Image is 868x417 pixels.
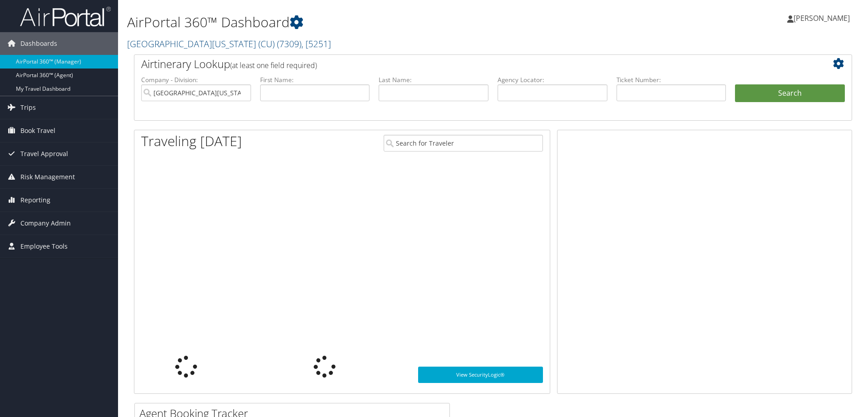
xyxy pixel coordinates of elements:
[301,38,331,50] span: , [ 5251 ]
[498,75,607,84] label: Agency Locator:
[418,367,543,383] a: View SecurityLogic®
[20,212,71,235] span: Company Admin
[141,132,242,151] h1: Traveling [DATE]
[787,5,859,32] a: [PERSON_NAME]
[384,135,543,152] input: Search for Traveler
[277,38,301,50] span: ( 7309 )
[735,84,845,103] button: Search
[20,189,50,211] span: Reporting
[230,60,317,70] span: (at least one field required)
[20,119,55,142] span: Book Travel
[20,142,68,165] span: Travel Approval
[20,32,57,55] span: Dashboards
[20,96,36,119] span: Trips
[141,75,251,84] label: Company - Division:
[260,75,370,84] label: First Name:
[127,38,331,50] a: [GEOGRAPHIC_DATA][US_STATE] (CU)
[20,6,111,27] img: airportal-logo.png
[794,13,850,23] span: [PERSON_NAME]
[127,13,615,32] h1: AirPortal 360™ Dashboard
[20,166,75,188] span: Risk Management
[20,235,68,258] span: Employee Tools
[141,56,785,72] h2: Airtinerary Lookup
[379,75,488,84] label: Last Name:
[616,75,726,84] label: Ticket Number:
